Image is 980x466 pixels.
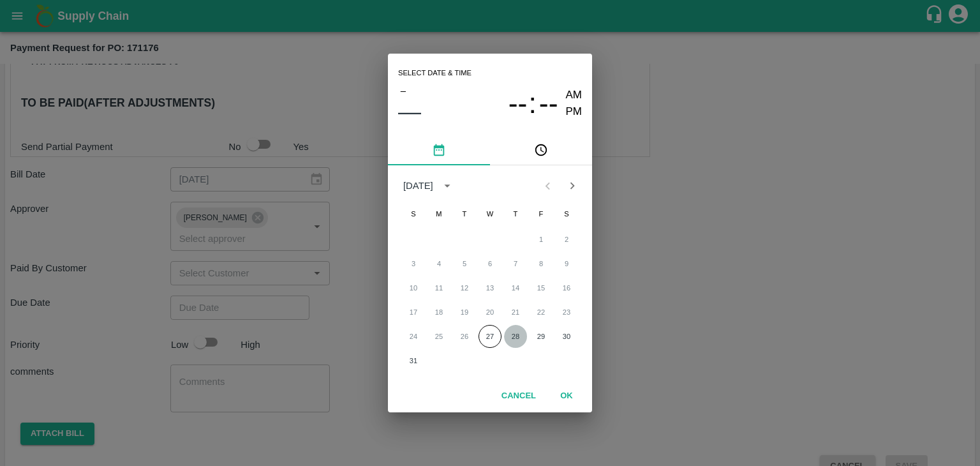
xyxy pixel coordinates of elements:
button: calendar view is open, switch to year view [437,176,457,196]
button: OK [546,385,587,407]
span: Tuesday [453,201,476,227]
button: 31 [402,349,425,372]
span: Wednesday [479,201,501,227]
span: Saturday [555,201,578,227]
button: – [398,82,408,99]
span: Monday [427,201,450,227]
button: 29 [530,325,553,348]
button: -- [539,87,558,121]
button: 30 [555,325,578,348]
span: : [528,87,536,121]
button: pick date [388,135,490,165]
button: AM [566,87,583,104]
span: Friday [530,201,553,227]
button: –– [398,99,421,124]
button: -- [509,87,528,121]
button: 28 [504,325,527,348]
button: PM [566,103,583,121]
span: Select date & time [398,64,471,83]
div: [DATE] [403,179,433,193]
button: pick time [490,135,592,165]
span: – [401,82,406,99]
button: Cancel [496,385,541,407]
button: 27 [479,325,501,348]
span: Thursday [504,201,527,227]
button: Next month [560,174,584,198]
span: Sunday [402,201,425,227]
